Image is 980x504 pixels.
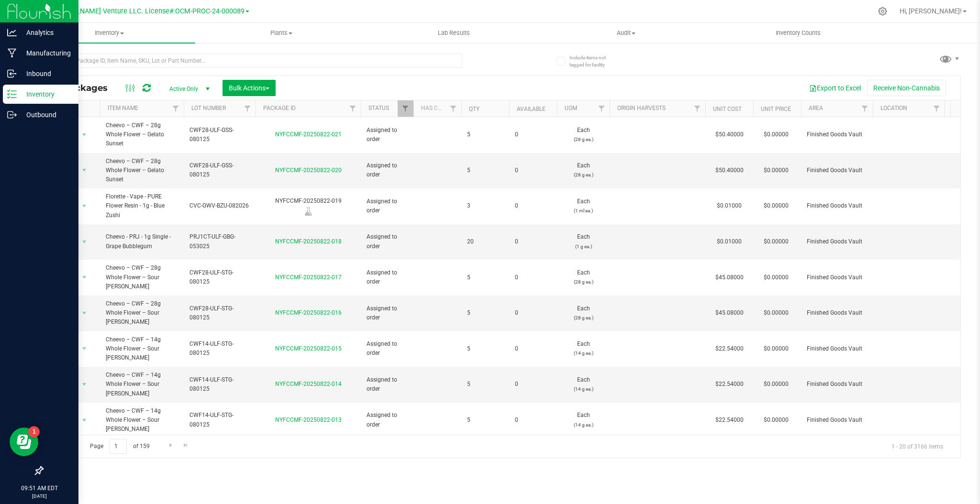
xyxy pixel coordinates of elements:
[467,201,503,210] span: 3
[164,439,178,452] a: Go to the next page
[759,306,793,320] span: $0.00000
[807,201,867,210] span: Finished Goods Vault
[517,106,546,112] a: Available
[713,106,742,112] a: Unit Cost
[223,80,276,96] button: Bulk Actions
[367,126,408,144] span: Assigned to order
[106,335,178,363] span: Cheevo – CWF – 14g Whole Flower – Sour [PERSON_NAME]
[569,54,617,68] span: Include items not tagged for facility
[229,84,269,92] span: Bulk Actions
[705,331,753,367] td: $22.54000
[515,130,551,139] span: 0
[515,237,551,246] span: 0
[705,260,753,296] td: $45.08000
[10,427,38,456] iframe: Resource center
[50,83,117,93] span: All Packages
[189,375,250,394] span: CWF14-ULF-STG-080125
[189,411,250,429] span: CWF14-ULF-STG-080125
[275,345,342,352] a: NYFCCMF-20250822-015
[195,23,367,43] a: Plants
[759,128,793,142] span: $0.00000
[275,131,342,138] a: NYFCCMF-20250822-021
[807,344,867,353] span: Finished Goods Vault
[467,237,503,246] span: 20
[367,197,408,215] span: Assigned to order
[563,197,604,215] span: Each
[367,161,408,179] span: Assigned to order
[106,371,178,398] span: Cheevo – CWF – 14g Whole Flower – Sour [PERSON_NAME]
[196,29,367,37] span: Plants
[712,23,884,43] a: Inventory Counts
[106,232,178,251] span: Cheevo - PRJ - 1g Single - Grape Bubblegum
[17,47,74,59] p: Manufacturing
[807,130,867,139] span: Finished Goods Vault
[515,380,551,389] span: 0
[17,27,74,38] p: Analytics
[467,344,503,353] span: 5
[467,380,503,389] span: 5
[106,157,178,185] span: Cheevo – CWF – 28g Whole Flower – Gelato Sunset
[705,367,753,403] td: $22.54000
[445,100,461,117] a: Filter
[807,273,867,282] span: Finished Goods Vault
[17,88,74,100] p: Inventory
[367,23,540,43] a: Lab Results
[78,378,90,391] span: select
[759,199,793,213] span: $0.00000
[189,268,250,286] span: CWF28-ULF-STG-080125
[254,206,362,216] div: Lab Sample
[761,106,791,112] a: Unit Price
[563,375,604,394] span: Each
[367,268,408,286] span: Assigned to order
[28,7,245,15] span: Green [PERSON_NAME] Venture LLC. License#:OCM-PROC-24-000089
[884,439,951,453] span: 1 - 20 of 3166 items
[763,29,834,37] span: Inventory Counts
[705,296,753,331] td: $45.08000
[565,105,577,111] a: UOM
[807,166,867,175] span: Finished Goods Vault
[867,80,946,96] button: Receive Non-Cannabis
[168,100,184,117] a: Filter
[191,105,226,111] a: Lot Number
[880,105,907,111] a: Location
[759,235,793,249] span: $0.00000
[563,126,604,144] span: Each
[7,110,17,120] inline-svg: Outbound
[275,309,342,316] a: NYFCCMF-20250822-016
[617,105,666,111] a: Origin Harvests
[759,164,793,177] span: $0.00000
[78,199,90,213] span: select
[705,224,753,260] td: $0.01000
[563,277,604,286] p: (28 g ea.)
[368,105,389,111] a: Status
[900,7,962,15] span: Hi, [PERSON_NAME]!
[189,161,250,179] span: CWF28-ULF-GSS-080125
[78,342,90,355] span: select
[759,377,793,391] span: $0.00000
[106,192,178,220] span: Florette - Vape - PURE Flower Resin - 1g - Blue Zushi
[563,268,604,286] span: Each
[263,105,296,111] a: Package ID
[807,237,867,246] span: Finished Goods Vault
[275,381,342,387] a: NYFCCMF-20250822-014
[759,342,793,356] span: $0.00000
[275,238,342,245] a: NYFCCMF-20250822-018
[467,416,503,425] span: 5
[807,416,867,425] span: Finished Goods Vault
[17,109,74,121] p: Outbound
[807,308,867,318] span: Finished Goods Vault
[515,416,551,425] span: 0
[4,493,74,500] p: [DATE]
[367,232,408,251] span: Assigned to order
[929,100,945,117] a: Filter
[563,411,604,429] span: Each
[189,232,250,251] span: PRJ1CT-ULF-GBG-053025
[78,128,90,142] span: select
[705,153,753,189] td: $50.40000
[398,100,413,117] a: Filter
[82,439,157,454] span: Page of 159
[367,304,408,322] span: Assigned to order
[23,23,195,43] a: Inventory
[367,375,408,394] span: Assigned to order
[106,406,178,434] span: Cheevo – CWF – 14g Whole Flower – Sour [PERSON_NAME]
